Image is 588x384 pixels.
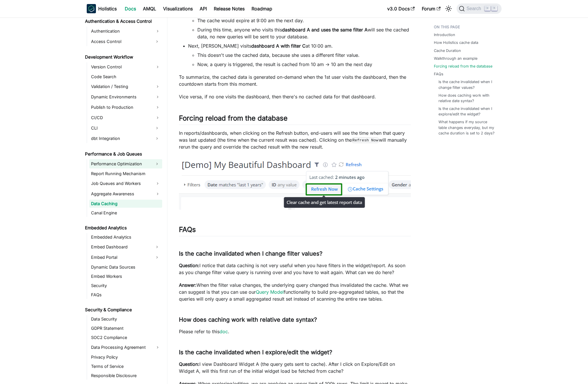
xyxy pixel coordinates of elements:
[282,27,368,33] strong: dashboard A and uses the same filter A
[89,82,162,91] a: Validation / Testing
[89,353,162,361] a: Privacy Policy
[81,17,167,384] nav: Docs sidebar
[160,4,196,13] a: Visualizations
[179,225,411,236] h2: FAQs
[197,17,411,24] li: The cache would expire at 9:00 am the next day.
[384,4,418,13] a: v3.0 Docs
[89,209,162,217] a: Canal Engine
[434,32,455,38] a: Introduction
[434,56,477,61] a: Walkthrough an example
[139,4,160,13] a: AMQL
[89,123,152,133] a: CLI
[197,61,411,68] li: Now, a query is triggered, the result is cached from 10 am -> 10 am the next day
[418,4,444,13] a: Forum
[83,224,162,232] a: Embedded Analytics
[89,179,162,188] a: Job Queues and Workers
[457,3,501,14] button: Search (Command+K)
[179,114,411,125] h2: Forcing reload from the database
[89,113,162,122] a: CI/CD
[83,150,162,158] a: Performance & Job Queues
[179,316,411,323] h3: How does caching work with relative date syntax?
[352,137,379,143] code: Refresh Now
[179,328,411,335] p: Please refer to this .
[89,103,162,112] a: Publish to Production
[434,40,478,45] a: How Holistics cache data
[179,250,411,257] h3: Is the cache invalidated when I change filter values?
[438,79,496,90] a: Is the cache invalidated when I change filter values?
[152,37,162,46] button: Expand sidebar category 'Access Control'
[179,349,411,356] h3: Is the cache invalidated when I explore/edit the widget?
[491,6,497,11] kbd: K
[179,262,411,276] p: I notice that data caching is not very useful when you have filters in the widget/report. As soon...
[89,73,162,81] a: Code Search
[89,189,162,198] a: Aggregate Awareness
[89,272,162,280] a: Embed Workers
[83,53,162,61] a: Development Workflow
[434,63,492,69] a: Forcing reload from the database
[89,291,162,299] a: FAQs
[89,242,152,252] a: Embed Dashboard
[89,315,162,323] a: Data Security
[83,306,162,314] a: Security & Compliance
[89,263,162,271] a: Dynamic Data Sources
[121,4,139,13] a: Docs
[179,263,199,268] strong: Question:
[444,4,453,13] button: Switch between dark and light mode (currently light mode)
[89,134,152,143] a: dbt Integration
[87,4,117,13] a: HolisticsHolistics
[434,71,443,77] a: FAQs
[188,42,411,68] li: Next, [PERSON_NAME] visits at 10:00 am.
[89,159,152,168] a: Performance Optimization
[152,253,162,262] button: Expand sidebar category 'Embed Portal'
[434,48,461,53] a: Cache Duration
[179,156,411,210] img: Refresh Cache
[89,27,162,36] a: Authentication
[248,4,276,13] a: Roadmap
[89,372,162,380] a: Responsible Disclosure
[179,130,411,150] p: In reports/dashboards, when clicking on the Refresh button, end-users will see the time when that...
[89,324,162,332] a: GDPR Statement
[179,74,411,87] p: To summarize, the cached data is generated on-demand when the 1st user visits the dashboard, then...
[179,282,411,302] p: When the filter value changes, the underlying query changed thus invalidated the cache. What we c...
[89,170,162,178] a: Report Running Mechanism
[179,93,411,100] p: Vice versa, if no one visits the dashboard, then there's no cached data for that dashboard.
[210,4,248,13] a: Release Notes
[152,123,162,133] button: Expand sidebar category 'CLI'
[179,282,196,288] strong: Answer:
[256,289,284,295] a: Query Model
[89,343,162,352] a: Data Processing Agreement
[89,200,162,208] a: Data Caching
[197,26,411,40] li: During this time, anyone who visits this will see the cached data, no new queries will be sent to...
[485,6,490,11] kbd: ⌘
[179,361,199,367] strong: Question:
[438,106,496,117] a: Is the cache invalidated when I explore/edit the widget?
[89,334,162,342] a: SOC2 Compliance
[152,242,162,252] button: Expand sidebar category 'Embed Dashboard'
[220,329,228,334] a: doc
[87,4,96,13] img: Holistics
[89,92,162,102] a: Dynamic Environments
[152,159,162,168] button: Expand sidebar category 'Performance Optimization'
[89,282,162,290] a: Security
[251,43,306,49] strong: dashboard A with filter C
[179,361,411,374] p: I view Dashboard Widget A (the query gets sent to cache). After I click on Explore/Edit on Widget...
[98,5,117,12] b: Holistics
[83,17,162,25] a: Authentication & Access Control
[196,4,210,13] a: API
[89,37,152,46] a: Access Control
[465,6,485,11] span: Search
[89,233,162,241] a: Embedded Analytics
[438,119,496,136] a: What happens if my source table changes everyday, but my cache duration is set to 2 days?
[152,134,162,143] button: Expand sidebar category 'dbt Integration'
[197,52,411,59] li: This doesn't use the cached data, because she uses a different filter value.
[89,253,152,262] a: Embed Portal
[89,62,162,72] a: Version Control
[89,362,162,370] a: Terms of Service
[438,93,496,104] a: How does caching work with relative date syntax?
